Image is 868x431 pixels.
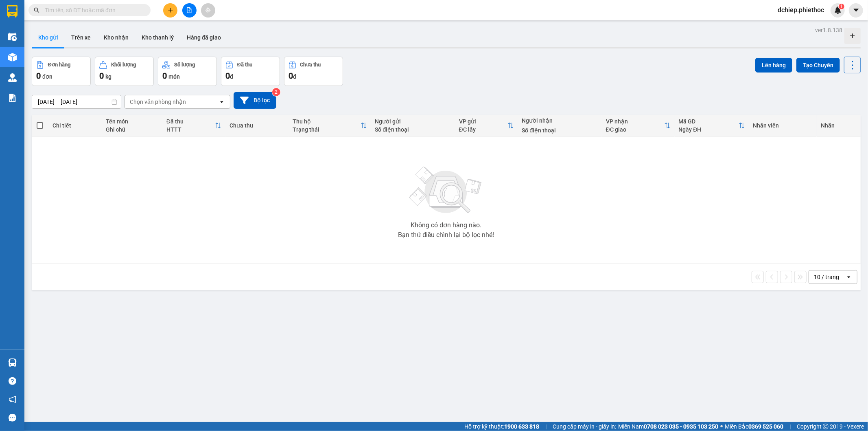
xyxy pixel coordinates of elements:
[771,5,831,15] span: dchiep.phiethoc
[8,94,17,102] img: solution-icon
[168,73,180,80] span: món
[36,71,41,81] span: 0
[99,71,104,81] span: 0
[602,115,675,136] th: Toggle SortBy
[545,422,547,431] span: |
[846,274,852,280] svg: open
[293,126,361,133] div: Trạng thái
[8,53,17,62] img: warehouse-icon
[9,377,16,385] span: question-circle
[464,422,539,431] span: Hỗ trợ kỹ thuật:
[219,99,225,105] svg: open
[789,422,791,431] span: |
[163,3,177,18] button: plus
[606,126,664,133] div: ĐC giao
[289,115,371,136] th: Toggle SortBy
[221,57,280,86] button: Đã thu0đ
[8,33,17,41] img: warehouse-icon
[230,73,233,80] span: đ
[834,7,842,14] img: icon-new-feature
[455,115,518,136] th: Toggle SortBy
[45,6,141,15] input: Tìm tên, số ĐT hoặc mã đơn
[459,126,507,133] div: ĐC lấy
[849,3,863,18] button: caret-down
[111,62,136,68] div: Khối lượng
[230,122,284,129] div: Chưa thu
[821,122,856,129] div: Nhãn
[284,57,343,86] button: Chưa thu0đ
[32,57,91,86] button: Đơn hàng0đơn
[52,122,98,129] div: Chi tiết
[606,118,664,125] div: VP nhận
[411,222,481,229] div: Không có đơn hàng nào.
[839,4,844,9] sup: 1
[166,126,215,133] div: HTTT
[553,422,616,431] span: Cung cấp máy in - giấy in:
[97,28,135,47] button: Kho nhận
[8,358,17,367] img: warehouse-icon
[158,57,217,86] button: Số lượng0món
[162,71,167,81] span: 0
[753,122,813,129] div: Nhân viên
[840,4,843,9] span: 1
[300,62,321,68] div: Chưa thu
[679,118,739,125] div: Mã GD
[522,117,598,124] div: Người nhận
[7,5,17,18] img: logo-vxr
[675,115,749,136] th: Toggle SortBy
[174,62,195,68] div: Số lượng
[823,424,829,429] span: copyright
[65,28,97,47] button: Trên xe
[105,73,112,80] span: kg
[618,422,718,431] span: Miền Nam
[679,126,739,133] div: Ngày ĐH
[459,118,507,125] div: VP gửi
[225,71,230,81] span: 0
[796,58,840,73] button: Tạo Chuyến
[815,26,842,35] div: ver 1.8.138
[237,62,252,68] div: Đã thu
[201,3,215,18] button: aim
[106,118,158,125] div: Tên món
[504,423,539,430] strong: 1900 633 818
[720,425,723,428] span: ⚪️
[9,414,16,422] span: message
[32,95,121,108] input: Select a date range.
[130,98,186,106] div: Chọn văn phòng nhận
[293,73,296,80] span: đ
[48,62,70,68] div: Đơn hàng
[168,7,173,13] span: plus
[814,273,839,281] div: 10 / trang
[95,57,154,86] button: Khối lượng0kg
[522,127,598,134] div: Số điện thoại
[234,92,276,109] button: Bộ lọc
[180,28,227,47] button: Hàng đã giao
[166,118,215,125] div: Đã thu
[844,28,861,44] div: Tạo kho hàng mới
[8,73,17,82] img: warehouse-icon
[272,88,280,96] sup: 2
[162,115,225,136] th: Toggle SortBy
[398,232,494,238] div: Bạn thử điều chỉnh lại bộ lọc nhé!
[375,118,451,125] div: Người gửi
[375,126,451,133] div: Số điện thoại
[755,58,792,73] button: Lên hàng
[205,7,211,13] span: aim
[748,423,783,430] strong: 0369 525 060
[289,71,293,81] span: 0
[182,3,197,18] button: file-add
[405,162,487,219] img: svg+xml;base64,PHN2ZyBjbGFzcz0ibGlzdC1wbHVnX19zdmciIHhtbG5zPSJodHRwOi8vd3d3LnczLm9yZy8yMDAwL3N2Zy...
[34,7,39,13] span: search
[853,7,860,14] span: caret-down
[644,423,718,430] strong: 0708 023 035 - 0935 103 250
[725,422,783,431] span: Miền Bắc
[42,73,52,80] span: đơn
[32,28,65,47] button: Kho gửi
[135,28,180,47] button: Kho thanh lý
[293,118,361,125] div: Thu hộ
[186,7,192,13] span: file-add
[9,396,16,403] span: notification
[106,126,158,133] div: Ghi chú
